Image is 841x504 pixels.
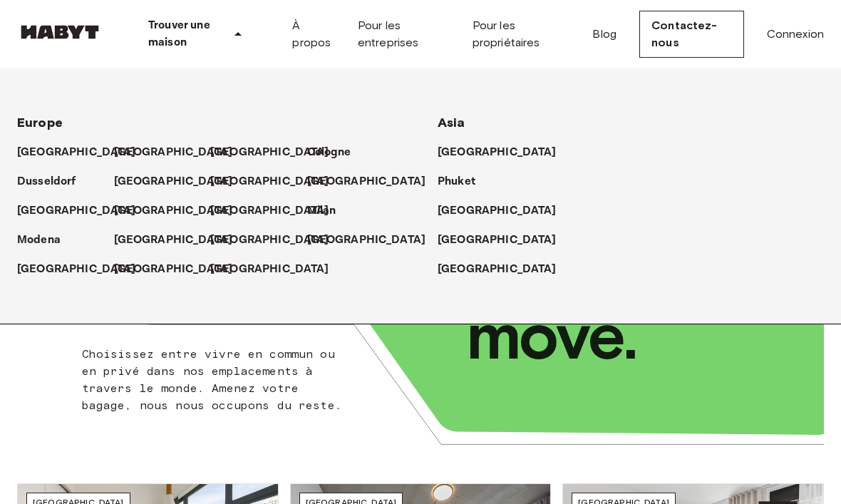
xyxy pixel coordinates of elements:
[438,202,557,220] p: [GEOGRAPHIC_DATA]
[114,144,247,161] a: [GEOGRAPHIC_DATA]
[438,173,475,190] p: Phuket
[307,202,351,220] a: Milan
[307,173,440,190] a: [GEOGRAPHIC_DATA]
[210,232,329,249] p: [GEOGRAPHIC_DATA]
[438,144,557,161] p: [GEOGRAPHIC_DATA]
[114,173,233,190] p: [GEOGRAPHIC_DATA]
[358,17,450,51] a: Pour les entreprises
[767,26,824,43] a: Connexion
[17,261,150,278] a: [GEOGRAPHIC_DATA]
[210,173,344,190] a: [GEOGRAPHIC_DATA]
[114,232,233,249] p: [GEOGRAPHIC_DATA]
[307,202,336,220] p: Milan
[114,261,233,278] p: [GEOGRAPHIC_DATA]
[438,173,490,190] a: Phuket
[473,17,570,51] a: Pour les propriétaires
[438,232,557,249] p: [GEOGRAPHIC_DATA]
[17,261,136,278] p: [GEOGRAPHIC_DATA]
[438,232,571,249] a: [GEOGRAPHIC_DATA]
[210,144,344,161] a: [GEOGRAPHIC_DATA]
[438,115,465,130] span: Asia
[307,173,426,190] p: [GEOGRAPHIC_DATA]
[307,232,440,249] a: [GEOGRAPHIC_DATA]
[210,261,344,278] a: [GEOGRAPHIC_DATA]
[438,261,571,278] a: [GEOGRAPHIC_DATA]
[210,202,344,220] a: [GEOGRAPHIC_DATA]
[82,346,349,414] p: Choisissez entre vivre en commun ou en privé dans nos emplacements à travers le monde. Amenez vot...
[17,173,76,190] p: Dusseldorf
[210,144,329,161] p: [GEOGRAPHIC_DATA]
[148,17,224,51] p: Trouver une maison
[17,202,136,220] p: [GEOGRAPHIC_DATA]
[307,144,366,161] a: Cologne
[114,202,247,220] a: [GEOGRAPHIC_DATA]
[17,173,91,190] a: Dusseldorf
[210,261,329,278] p: [GEOGRAPHIC_DATA]
[114,232,247,249] a: [GEOGRAPHIC_DATA]
[210,232,344,249] a: [GEOGRAPHIC_DATA]
[17,144,150,161] a: [GEOGRAPHIC_DATA]
[307,232,426,249] p: [GEOGRAPHIC_DATA]
[17,202,150,220] a: [GEOGRAPHIC_DATA]
[17,25,103,39] img: Habyt
[210,202,329,220] p: [GEOGRAPHIC_DATA]
[307,144,351,161] p: Cologne
[114,261,247,278] a: [GEOGRAPHIC_DATA]
[114,173,247,190] a: [GEOGRAPHIC_DATA]
[592,26,616,43] a: Blog
[639,11,744,58] a: Contactez-nous
[438,261,557,278] p: [GEOGRAPHIC_DATA]
[17,115,63,130] span: Europe
[114,144,233,161] p: [GEOGRAPHIC_DATA]
[210,173,329,190] p: [GEOGRAPHIC_DATA]
[292,17,334,51] a: À propos
[438,144,571,161] a: [GEOGRAPHIC_DATA]
[17,144,136,161] p: [GEOGRAPHIC_DATA]
[17,232,61,249] p: Modena
[114,202,233,220] p: [GEOGRAPHIC_DATA]
[17,232,75,249] a: Modena
[438,202,571,220] a: [GEOGRAPHIC_DATA]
